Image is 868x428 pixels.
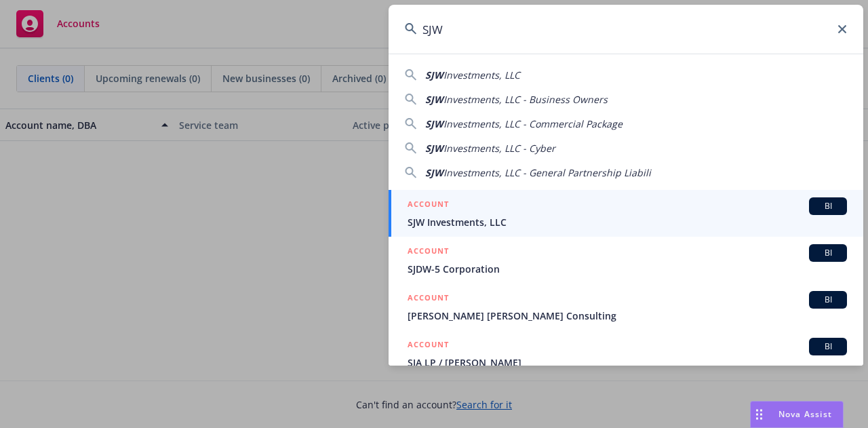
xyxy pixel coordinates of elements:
input: Search... [389,5,863,54]
span: SJW [425,117,443,130]
span: Nova Assist [778,408,832,420]
span: SJA LP / [PERSON_NAME] [408,355,847,370]
span: SJW Investments, LLC [408,215,847,229]
span: BI [814,294,842,306]
span: Investments, LLC - Cyber [443,142,555,155]
span: Investments, LLC [443,69,520,81]
span: Investments, LLC - General Partnership Liabili [443,166,651,179]
h5: ACCOUNT [408,197,449,214]
span: SJDW-5 Corporation [408,262,847,276]
span: SJW [425,93,443,106]
a: ACCOUNTBI[PERSON_NAME] [PERSON_NAME] Consulting [389,284,863,330]
h5: ACCOUNT [408,338,449,354]
h5: ACCOUNT [408,244,449,260]
span: BI [814,200,842,212]
span: BI [814,247,842,259]
span: Investments, LLC - Business Owners [443,93,608,106]
a: ACCOUNTBISJW Investments, LLC [389,190,863,237]
span: [PERSON_NAME] [PERSON_NAME] Consulting [408,309,847,323]
h5: ACCOUNT [408,291,449,307]
span: BI [814,341,842,353]
button: Nova Assist [750,401,844,428]
span: SJW [425,142,443,155]
a: ACCOUNTBISJDW-5 Corporation [389,237,863,284]
span: SJW [425,166,443,179]
span: SJW [425,69,443,81]
a: ACCOUNTBISJA LP / [PERSON_NAME] [389,330,863,377]
span: Investments, LLC - Commercial Package [443,117,623,130]
div: Drag to move [751,402,768,427]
